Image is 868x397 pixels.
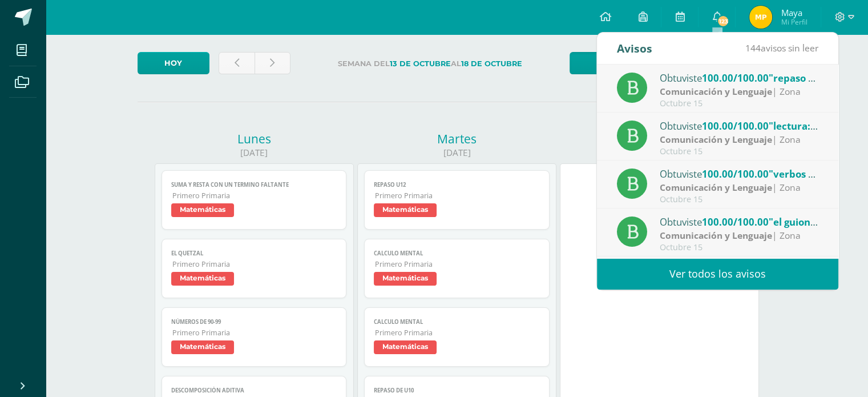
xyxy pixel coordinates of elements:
div: Octubre 15 [660,243,818,252]
span: 144 [745,42,761,54]
span: repaso de u10 [374,387,540,394]
div: | Zona [660,181,818,194]
div: Obtuviste en [660,214,818,229]
span: Mi Perfil [781,17,807,27]
div: [DATE] [357,147,556,159]
span: 123 [717,15,729,27]
span: 100.00/100.00 [702,215,769,228]
a: calculo mentalPrimero PrimariaMatemáticas [364,307,550,367]
div: Avisos [617,33,652,64]
span: Primero Primaria [172,191,337,200]
a: Ver todos los avisos [597,258,838,290]
span: el quetzal [171,250,337,257]
a: repaso u12Primero PrimariaMatemáticas [364,170,550,230]
div: Obtuviste en [660,118,818,133]
span: 100.00/100.00 [702,119,769,133]
div: Octubre 15 [660,195,818,204]
a: suma y resta con un termino faltantePrimero PrimariaMatemáticas [162,170,347,230]
span: 100.00/100.00 [702,71,769,85]
span: Maya [781,7,807,18]
div: [DATE] [155,147,354,159]
span: Matemáticas [374,272,437,286]
div: [DATE] [560,147,759,159]
div: Obtuviste en [660,70,818,85]
div: Miércoles [560,131,759,147]
span: Matemáticas [171,340,234,354]
span: Matemáticas [374,340,437,354]
span: Primero Primaria [375,328,540,338]
span: números de 90-99 [171,318,337,326]
strong: Comunicación y Lenguaje [660,229,772,242]
div: Obtuviste en [660,166,818,181]
strong: Comunicación y Lenguaje [660,181,772,194]
span: calculo mental [374,250,540,257]
strong: 18 de Octubre [461,59,522,68]
span: Matemáticas [171,272,234,286]
span: calculo mental [374,318,540,326]
img: 44b7386e2150bafe6f75c9566b169429.png [749,6,772,29]
div: | Zona [660,85,818,98]
span: Primero Primaria [375,259,540,269]
span: Primero Primaria [375,191,540,200]
div: Octubre 15 [660,99,818,109]
span: Primero Primaria [172,259,337,269]
a: números de 90-99Primero PrimariaMatemáticas [162,307,347,367]
span: Matemáticas [374,203,437,217]
div: Octubre 15 [660,147,818,157]
strong: 13 de Octubre [390,59,451,68]
label: Semana del al [300,52,560,75]
span: repaso u12 [374,181,540,189]
div: Martes [357,131,556,147]
span: Primero Primaria [172,328,337,338]
div: | Zona [660,229,818,242]
div: Lunes [155,131,354,147]
div: | Zona [660,133,818,146]
a: Semana [570,52,673,74]
strong: Comunicación y Lenguaje [660,85,772,98]
span: avisos sin leer [745,42,818,54]
span: suma y resta con un termino faltante [171,181,337,189]
a: calculo mentalPrimero PrimariaMatemáticas [364,239,550,298]
strong: Comunicación y Lenguaje [660,133,772,146]
span: "repaso u10" [769,71,830,85]
a: el quetzalPrimero PrimariaMatemáticas [162,239,347,298]
span: 100.00/100.00 [702,167,769,181]
a: Hoy [138,52,209,74]
span: Matemáticas [171,203,234,217]
span: descomposición aditiva [171,387,337,394]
